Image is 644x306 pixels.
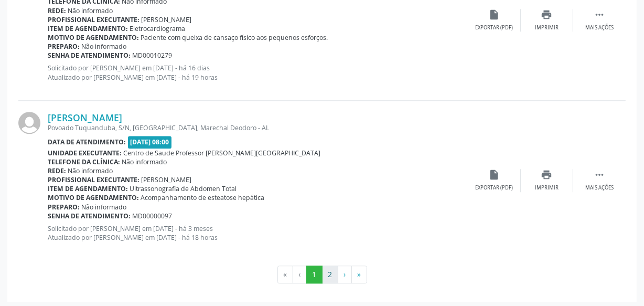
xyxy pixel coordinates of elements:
button: Go to page 1 [306,266,323,283]
b: Telefone da clínica: [48,157,120,166]
b: Senha de atendimento: [48,212,131,220]
span: MD00000097 [133,212,173,220]
div: Mais ações [585,184,614,192]
span: Acompanhamento de esteatose hepática [141,193,265,202]
p: Solicitado por [PERSON_NAME] em [DATE] - há 16 dias Atualizado por [PERSON_NAME] em [DATE] - há 1... [48,64,468,81]
i:  [594,169,605,181]
span: [PERSON_NAME] [142,175,192,184]
b: Senha de atendimento: [48,51,131,60]
b: Unidade executante: [48,149,122,157]
span: Não informado [122,157,167,166]
span: [DATE] 08:00 [128,136,172,148]
span: Ultrassonografia de Abdomen Total [130,184,237,193]
b: Preparo: [48,203,80,212]
i: insert_drive_file [489,169,500,181]
span: Paciente com queixa de cansaço físico aos pequenos esforços. [141,33,328,42]
b: Item de agendamento: [48,184,128,193]
div: Exportar (PDF) [476,24,513,31]
b: Data de atendimento: [48,138,126,146]
b: Rede: [48,6,66,15]
b: Item de agendamento: [48,24,128,33]
div: Imprimir [535,24,559,31]
div: Imprimir [535,184,559,192]
i: insert_drive_file [489,9,500,20]
b: Preparo: [48,42,80,51]
b: Rede: [48,166,66,175]
b: Profissional executante: [48,175,139,184]
span: [PERSON_NAME] [142,15,192,24]
b: Profissional executante: [48,15,139,24]
b: Motivo de agendamento: [48,193,139,202]
button: Go to page 2 [322,266,338,283]
div: Mais ações [585,24,614,31]
span: Não informado [68,166,113,175]
p: Solicitado por [PERSON_NAME] em [DATE] - há 3 meses Atualizado por [PERSON_NAME] em [DATE] - há 1... [48,224,468,242]
span: MD00010279 [133,51,173,60]
i:  [594,9,605,20]
button: Go to last page [351,266,367,283]
span: Não informado [68,6,113,15]
div: Povoado Tuquanduba, S/N, [GEOGRAPHIC_DATA], Marechal Deodoro - AL [48,123,468,132]
span: Centro de Saude Professor [PERSON_NAME][GEOGRAPHIC_DATA] [124,149,321,157]
div: Exportar (PDF) [476,184,513,192]
button: Go to next page [338,266,352,283]
b: Motivo de agendamento: [48,33,139,42]
ul: Pagination [18,266,626,283]
a: [PERSON_NAME] [48,112,122,123]
i: print [541,9,553,20]
span: Eletrocardiograma [130,24,186,33]
span: Não informado [82,203,127,212]
img: img [18,112,40,134]
span: Não informado [82,42,127,51]
i: print [541,169,553,181]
